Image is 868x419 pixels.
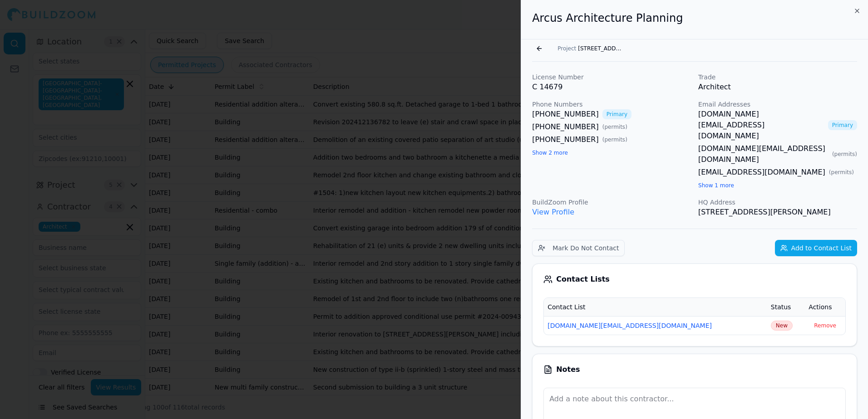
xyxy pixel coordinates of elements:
span: Project [557,45,576,52]
span: [STREET_ADDRESS] [578,45,623,52]
th: Contact List [544,298,767,316]
button: New [771,321,793,331]
p: C 14679 [532,82,691,93]
h2: Arcus Architecture Planning [532,11,857,25]
span: Click to update status [771,321,793,331]
span: Primary [602,109,631,119]
p: BuildZoom Profile [532,198,691,207]
button: Remove [809,320,842,331]
a: [PHONE_NUMBER] [532,134,599,145]
a: [EMAIL_ADDRESS][DOMAIN_NAME] [698,167,825,178]
a: [DOMAIN_NAME][EMAIL_ADDRESS][DOMAIN_NAME] [698,109,824,141]
p: License Number [532,73,691,82]
p: Architect [698,82,857,93]
button: Show 1 more [698,182,734,189]
button: Show 2 more [532,149,568,156]
div: Notes [543,365,846,374]
div: Contact Lists [543,275,846,284]
th: Status [767,298,805,316]
a: [DOMAIN_NAME][EMAIL_ADDRESS][DOMAIN_NAME] [698,143,829,165]
p: Trade [698,73,857,82]
a: [PHONE_NUMBER] [532,109,599,120]
span: ( permits ) [602,123,627,131]
span: ( permits ) [829,169,854,176]
button: Mark Do Not Contact [532,240,625,256]
p: HQ Address [698,198,857,207]
button: [DOMAIN_NAME][EMAIL_ADDRESS][DOMAIN_NAME] [547,321,712,330]
button: Project[STREET_ADDRESS] [552,42,629,55]
p: [STREET_ADDRESS][PERSON_NAME] [698,207,857,218]
a: View Profile [532,208,574,216]
button: Add to Contact List [775,240,857,256]
th: Actions [805,298,845,316]
span: ( permits ) [832,151,857,158]
p: Email Addresses [698,100,857,109]
span: Primary [828,120,857,130]
span: ( permits ) [602,136,627,143]
a: [PHONE_NUMBER] [532,122,599,132]
p: Phone Numbers [532,100,691,109]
